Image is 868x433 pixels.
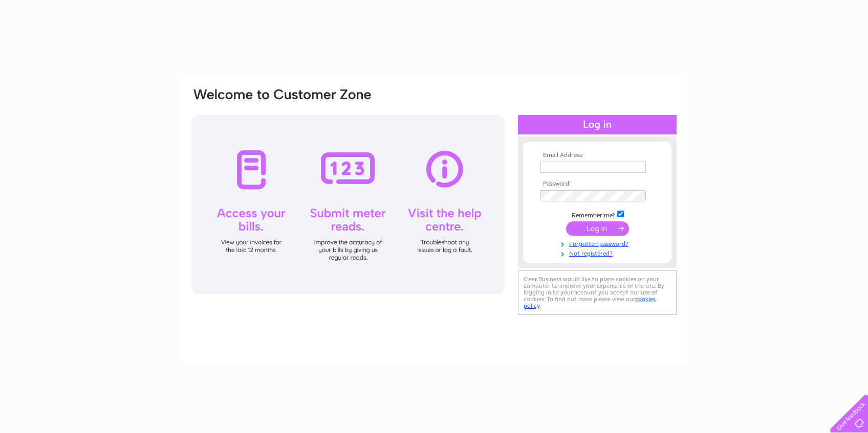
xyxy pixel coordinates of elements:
[538,209,657,219] td: Remember me?
[566,221,629,236] input: Submit
[538,152,657,159] th: Email Address:
[538,180,657,188] th: Password:
[540,248,657,258] a: Not registered?
[524,295,656,309] a: cookies policy
[540,238,657,248] a: Forgotten password?
[518,270,677,315] div: Clear Business would like to place cookies on your computer to improve your experience of the sit...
